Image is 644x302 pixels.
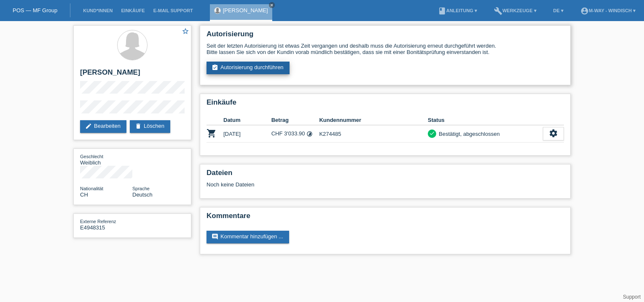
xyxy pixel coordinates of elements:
div: Bestätigt, abgeschlossen [436,129,500,138]
span: Schweiz [80,191,88,198]
span: Deutsch [132,191,153,198]
th: Kundennummer [319,115,428,125]
a: close [269,2,275,8]
td: [DATE] [223,125,271,143]
th: Status [428,115,543,125]
td: K274485 [319,125,428,143]
div: Weiblich [80,153,132,166]
a: bookAnleitung ▾ [434,8,481,13]
div: Seit der letzten Autorisierung ist etwas Zeit vergangen und deshalb muss die Autorisierung erneut... [207,43,564,55]
i: settings [549,129,558,138]
i: edit [85,123,92,129]
h2: Autorisierung [207,30,564,43]
h2: Dateien [207,169,564,181]
a: commentKommentar hinzufügen ... [207,231,289,243]
a: DE ▾ [549,8,568,13]
a: Kund*innen [79,8,117,13]
i: comment [212,233,218,240]
i: close [270,3,274,7]
div: E4948315 [80,218,132,231]
a: [PERSON_NAME] [223,7,268,13]
a: deleteLöschen [130,120,170,133]
a: editBearbeiten [80,120,126,133]
i: Fixe Raten (24 Raten) [306,131,313,137]
th: Betrag [271,115,319,125]
h2: [PERSON_NAME] [80,68,185,81]
span: Nationalität [80,186,103,191]
a: buildWerkzeuge ▾ [490,8,541,13]
i: build [494,7,502,15]
td: CHF 3'033.90 [271,125,319,143]
span: Externe Referenz [80,219,116,224]
i: assignment_turned_in [212,64,218,71]
h2: Einkäufe [207,98,564,111]
i: check [429,130,435,136]
a: assignment_turned_inAutorisierung durchführen [207,62,290,74]
th: Datum [223,115,271,125]
div: Noch keine Dateien [207,181,464,188]
a: POS — MF Group [13,7,57,13]
a: Support [623,294,641,300]
span: Sprache [132,186,150,191]
a: account_circlem-way - Windisch ▾ [576,8,640,13]
a: Einkäufe [117,8,149,13]
span: Geschlecht [80,154,103,159]
a: E-Mail Support [149,8,197,13]
i: account_circle [580,7,589,15]
h2: Kommentare [207,212,564,224]
i: book [438,7,446,15]
i: POSP00025474 [207,128,217,138]
a: star_border [182,27,189,36]
i: star_border [182,27,189,35]
i: delete [135,123,142,129]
